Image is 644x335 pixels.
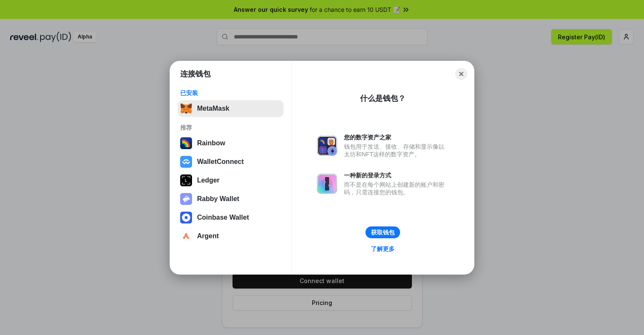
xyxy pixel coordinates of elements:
img: svg+xml,%3Csvg%20width%3D%22120%22%20height%3D%22120%22%20viewBox%3D%220%200%20120%20120%22%20fil... [180,137,192,149]
img: svg+xml,%3Csvg%20fill%3D%22none%22%20height%3D%2233%22%20viewBox%3D%220%200%2035%2033%22%20width%... [180,103,192,114]
img: svg+xml,%3Csvg%20xmlns%3D%22http%3A%2F%2Fwww.w3.org%2F2000%2Fsvg%22%20fill%3D%22none%22%20viewBox... [180,193,192,205]
button: Rainbow [178,135,284,152]
div: MetaMask [197,105,229,112]
button: Ledger [178,172,284,189]
div: 获取钱包 [371,229,395,236]
div: 钱包用于发送、接收、存储和显示像以太坊和NFT这样的数字资产。 [344,143,449,158]
img: svg+xml,%3Csvg%20width%3D%2228%22%20height%3D%2228%22%20viewBox%3D%220%200%2028%2028%22%20fill%3D... [180,212,192,223]
div: Argent [197,232,219,240]
button: Coinbase Wallet [178,209,284,226]
h1: 连接钱包 [180,69,211,79]
div: 一种新的登录方式 [344,172,449,179]
div: 什么是钱包？ [360,93,406,103]
button: Rabby Wallet [178,191,284,207]
button: Close [455,68,467,80]
button: MetaMask [178,100,284,117]
button: WalletConnect [178,153,284,170]
div: Coinbase Wallet [197,214,249,221]
div: 您的数字资产之家 [344,133,449,141]
div: Rabby Wallet [197,195,239,203]
button: 获取钱包 [365,226,400,238]
div: 了解更多 [371,245,395,253]
img: svg+xml,%3Csvg%20xmlns%3D%22http%3A%2F%2Fwww.w3.org%2F2000%2Fsvg%22%20width%3D%2228%22%20height%3... [180,174,192,186]
div: WalletConnect [197,158,244,166]
div: 已安装 [180,89,281,97]
img: svg+xml,%3Csvg%20xmlns%3D%22http%3A%2F%2Fwww.w3.org%2F2000%2Fsvg%22%20fill%3D%22none%22%20viewBox... [317,174,337,194]
img: svg+xml,%3Csvg%20width%3D%2228%22%20height%3D%2228%22%20viewBox%3D%220%200%2028%2028%22%20fill%3D... [180,156,192,168]
img: svg+xml,%3Csvg%20xmlns%3D%22http%3A%2F%2Fwww.w3.org%2F2000%2Fsvg%22%20fill%3D%22none%22%20viewBox... [317,136,337,156]
button: Argent [178,228,284,245]
img: svg+xml,%3Csvg%20width%3D%2228%22%20height%3D%2228%22%20viewBox%3D%220%200%2028%2028%22%20fill%3D... [180,230,192,242]
div: 而不是在每个网站上创建新的账户和密码，只需连接您的钱包。 [344,181,449,196]
div: 推荐 [180,124,281,131]
div: Rainbow [197,139,225,147]
a: 了解更多 [366,243,400,254]
div: Ledger [197,177,219,184]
